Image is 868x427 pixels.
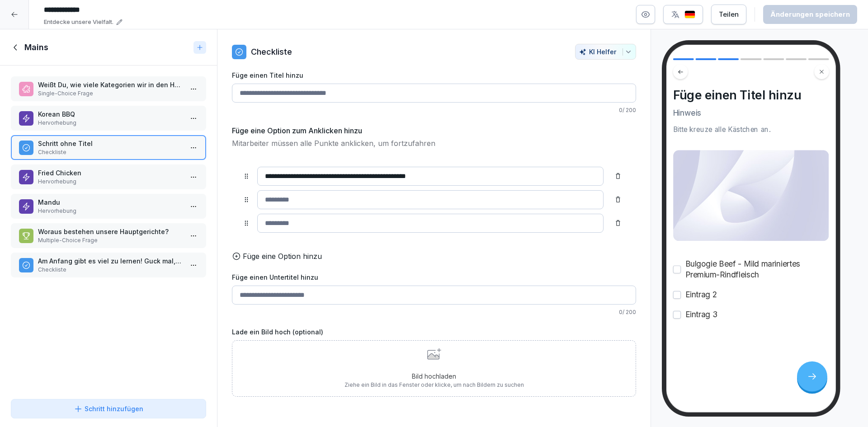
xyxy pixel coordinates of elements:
div: Teilen [719,9,739,19]
div: Am Anfang gibt es viel zu lernen! Guck mal, was alles dabei sein wird.Checkliste [11,253,206,277]
p: 0 / 200 [232,308,636,316]
p: Bild hochladen [344,371,524,381]
p: Mitarbeiter müssen alle Punkte anklicken, um fortzufahren [232,138,636,149]
label: Füge einen Untertitel hinzu [232,272,636,282]
p: Ziehe ein Bild in das Fenster oder klicke, um nach Bildern zu suchen [344,381,524,389]
div: Woraus bestehen unsere Hauptgerichte?Multiple-Choice Frage [11,223,206,248]
div: KI Helfer [579,48,632,56]
p: Füge eine Option hinzu [243,251,322,262]
p: Checkliste [38,148,183,156]
p: Fried Chicken [38,168,183,178]
p: Bulgogie Beef - Mild mariniertes Premium-Rindfleisch [685,258,829,281]
p: Hervorhebung [38,178,183,186]
label: Lade ein Bild hoch (optional) [232,327,636,337]
label: Füge einen Titel hinzu [232,70,636,80]
h4: Füge einen Titel hinzu [673,88,829,102]
p: Eintrag 2 [685,289,717,300]
button: KI Helfer [575,44,636,60]
div: Korean BBQHervorhebung [11,106,206,131]
p: Hinweis [673,108,829,119]
p: Weißt Du, wie viele Kategorien wir in den Hauptgerichten haben? [38,80,183,89]
p: Multiple-Choice Frage [38,236,183,244]
button: Teilen [711,5,746,24]
h5: Füge eine Option zum Anklicken hinzu [232,125,362,136]
div: ManduHervorhebung [11,194,206,219]
p: Korean BBQ [38,109,183,119]
div: Änderungen speichern [770,9,850,19]
div: Bitte kreuze alle Kästchen an. [673,124,829,134]
img: ImageAndTextPreview.jpg [673,150,829,241]
div: Fried ChickenHervorhebung [11,164,206,189]
p: Mandu [38,197,183,207]
p: Schritt ohne Titel [38,139,183,148]
button: Schritt hinzufügen [11,399,206,418]
p: Entdecke unsere Vielfalt. [44,18,113,27]
p: Eintrag 3 [685,309,718,320]
p: Hervorhebung [38,207,183,215]
img: de.svg [684,10,695,19]
div: Schritt ohne TitelCheckliste [11,135,206,160]
p: Woraus bestehen unsere Hauptgerichte? [38,227,183,236]
p: 0 / 200 [232,106,636,114]
p: Checkliste [38,266,183,274]
div: Schritt hinzufügen [74,404,143,413]
p: Am Anfang gibt es viel zu lernen! Guck mal, was alles dabei sein wird. [38,256,183,266]
button: Änderungen speichern [763,5,857,24]
h1: Mains [24,42,48,53]
p: Hervorhebung [38,119,183,127]
div: Weißt Du, wie viele Kategorien wir in den Hauptgerichten haben?Single-Choice Frage [11,76,206,101]
p: Single-Choice Frage [38,89,183,98]
p: Checkliste [251,46,292,58]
